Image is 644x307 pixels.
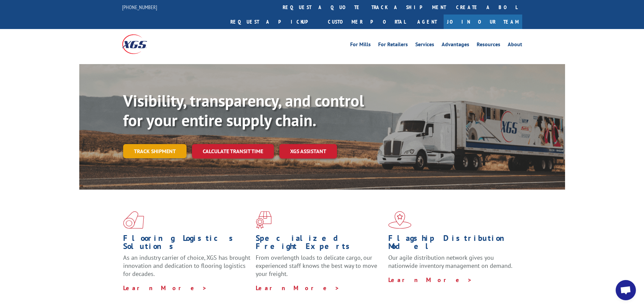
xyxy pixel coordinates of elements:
[415,42,434,49] a: Services
[508,42,522,49] a: About
[123,211,144,229] img: xgs-icon-total-supply-chain-intelligence-red
[323,15,411,29] a: Customer Portal
[225,15,323,29] a: Request a pickup
[192,144,274,159] a: Calculate transit time
[123,284,207,292] a: Learn More >
[279,144,337,159] a: XGS ASSISTANT
[256,284,340,292] a: Learn More >
[350,42,371,49] a: For Mills
[442,42,469,49] a: Advantages
[123,144,187,158] a: Track shipment
[378,42,408,49] a: For Retailers
[122,4,157,10] a: [PHONE_NUMBER]
[477,42,500,49] a: Resources
[388,211,412,229] img: xgs-icon-flagship-distribution-model-red
[256,254,383,284] p: From overlength loads to delicate cargo, our experienced staff knows the best way to move your fr...
[123,254,250,278] span: As an industry carrier of choice, XGS has brought innovation and dedication to flooring logistics...
[388,276,472,284] a: Learn More >
[411,15,444,29] a: Agent
[256,211,272,229] img: xgs-icon-focused-on-flooring-red
[444,15,522,29] a: Join Our Team
[616,280,636,300] div: Open chat
[388,254,512,270] span: Our agile distribution network gives you nationwide inventory management on demand.
[123,234,251,254] h1: Flooring Logistics Solutions
[123,90,364,131] b: Visibility, transparency, and control for your entire supply chain.
[256,234,383,254] h1: Specialized Freight Experts
[388,234,516,254] h1: Flagship Distribution Model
